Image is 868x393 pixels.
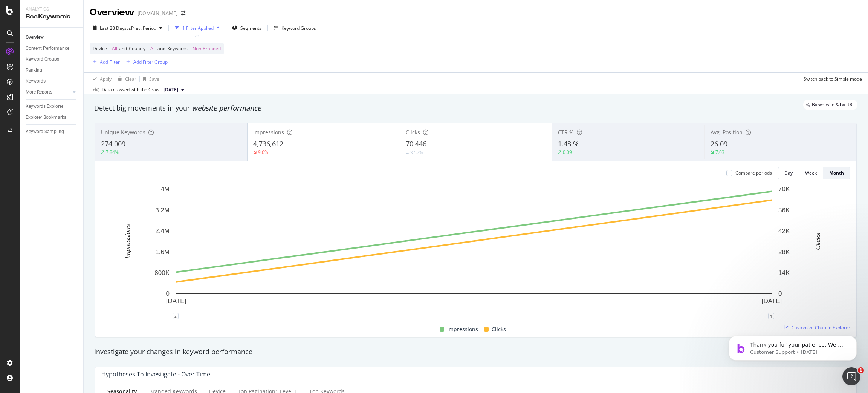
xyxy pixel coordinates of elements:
[106,149,119,155] div: 7.84%
[8,145,143,173] div: Ask a questionAI Agent and team can help
[44,254,70,259] span: Messages
[15,108,135,116] div: Recent message
[140,73,159,85] button: Save
[149,76,159,82] div: Save
[157,45,165,52] span: and
[124,224,131,259] text: Impressions
[15,119,31,134] img: Profile image for Laura
[563,149,572,155] div: 0.09
[803,100,857,110] div: legacy label
[150,43,156,54] span: All
[155,227,170,235] text: 2.4M
[173,313,179,319] div: 2
[11,181,140,196] button: Search for help
[102,86,160,93] div: Data crossed with the Crawl
[164,86,178,93] span: 2025 Sep. 20th
[778,290,782,297] text: 0
[101,185,847,316] svg: A chart.
[94,347,857,357] div: Investigate your changes in keyword performance
[34,120,271,126] span: Thank you for your patience. We will try to get back to you as soon as possible.
[167,45,188,52] span: Keywords
[127,25,156,31] span: vs Prev. Period
[11,227,140,241] div: Understanding AI Bot Data in Botify
[15,151,126,159] div: Ask a question
[784,170,793,176] div: Day
[109,12,124,27] img: Profile image for Chiara
[15,54,136,79] p: Hello [PERSON_NAME].
[100,76,112,82] div: Apply
[717,320,868,373] iframe: Intercom notifications message
[119,45,127,52] span: and
[26,66,42,74] div: Ranking
[26,77,78,85] a: Keywords
[100,25,127,31] span: Last 28 Days
[26,34,44,41] div: Overview
[812,103,854,107] span: By website & by URL
[75,235,113,266] button: Tickets
[101,129,145,136] span: Unique Keywords
[34,127,77,135] div: [PERSON_NAME]
[155,249,170,256] text: 1.6M
[166,290,170,297] text: 0
[189,45,191,52] span: =
[126,254,138,259] span: Help
[15,202,126,210] div: Supported Bots
[253,129,284,136] span: Impressions
[11,213,140,227] div: Integrating Web Traffic Data
[281,25,316,31] div: Keyword Groups
[829,170,844,176] div: Month
[15,159,126,167] div: AI Agent and team can help
[15,184,61,192] span: Search for help
[15,79,136,92] p: How can we help?
[778,186,790,193] text: 70K
[406,129,420,136] span: Clicks
[133,59,168,65] div: Add Filter Group
[101,370,210,378] div: Hypotheses to Investigate - Over Time
[101,139,125,148] span: 274,009
[26,6,77,12] div: Analytics
[26,45,69,52] div: Content Performance
[181,11,185,16] div: arrow-right-arrow-left
[115,73,136,85] button: Clear
[113,235,151,266] button: Help
[778,269,790,276] text: 14K
[26,55,78,63] a: Keyword Groups
[26,12,77,21] div: RealKeywords
[406,152,409,154] img: Equal
[26,103,78,111] a: Keywords Explorer
[778,207,790,214] text: 56K
[823,167,850,179] button: Month
[805,170,817,176] div: Week
[26,128,78,136] a: Keyword Sampling
[95,12,110,27] img: Profile image for Renaud
[90,57,120,66] button: Add Filter
[26,114,66,121] div: Explorer Bookmarks
[715,149,724,155] div: 7.03
[447,325,478,334] span: Impressions
[123,57,168,66] button: Add Filter Group
[38,235,75,266] button: Messages
[15,216,126,224] div: Integrating Web Traffic Data
[93,45,107,52] span: Device
[768,313,774,319] div: 1
[801,73,862,85] button: Switch back to Simple mode
[160,85,187,94] button: [DATE]
[100,59,120,65] div: Add Filter
[229,22,264,34] button: Segments
[8,113,143,141] div: Profile image for LauraThank you for your patience. We will try to get back to you as soon as pos...
[558,129,574,136] span: CTR %
[10,254,27,259] span: Home
[125,76,136,82] div: Clear
[85,254,104,259] span: Tickets
[108,45,111,52] span: =
[804,76,862,82] div: Switch back to Simple mode
[26,88,52,96] div: More Reports
[26,114,78,121] a: Explorer Bookmarks
[258,149,268,155] div: 9.6%
[26,77,46,85] div: Keywords
[138,9,178,17] div: [DOMAIN_NAME]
